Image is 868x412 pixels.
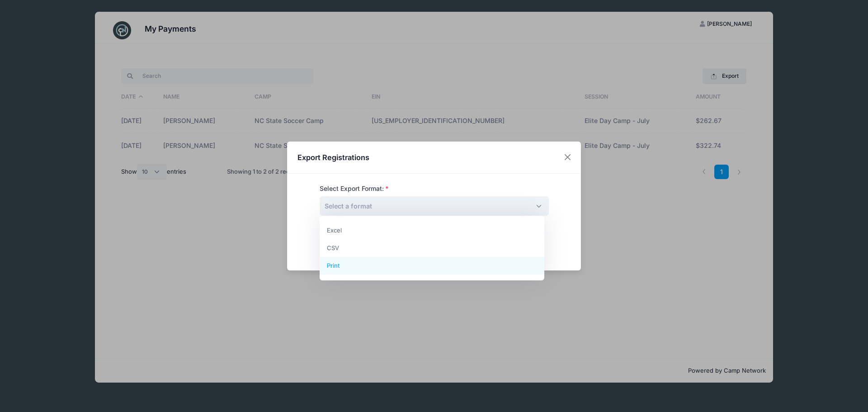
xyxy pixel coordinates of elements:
span: Select a format [325,201,372,211]
li: CSV [320,239,544,257]
span: Select a format [320,196,549,216]
h4: Export Registrations [297,152,369,163]
li: Print [320,257,544,275]
li: Excel [320,222,544,239]
button: Close [560,149,576,166]
span: Select a format [325,202,372,210]
label: Select Export Format: [320,184,389,194]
